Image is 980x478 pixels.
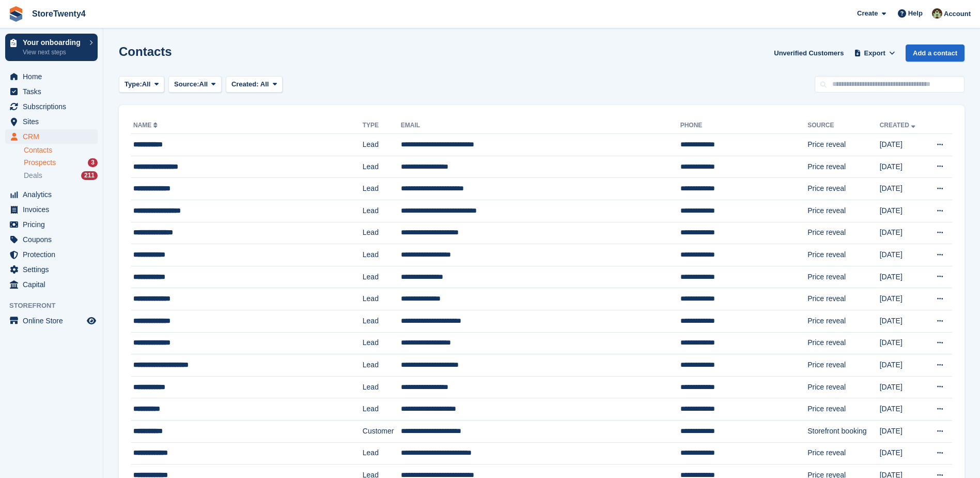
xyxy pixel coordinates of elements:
[807,244,880,266] td: Price reveal
[5,69,98,84] a: menu
[363,376,401,398] td: Lead
[807,117,880,134] th: Source
[23,99,85,114] span: Subscriptions
[880,442,926,465] td: [DATE]
[28,5,90,22] a: StoreTwenty4
[807,200,880,222] td: Price reveal
[5,247,98,262] a: menu
[260,80,269,88] span: All
[9,301,103,311] span: Storefront
[24,157,98,168] a: Prospects 3
[363,310,401,332] td: Lead
[199,79,208,89] span: All
[880,156,926,178] td: [DATE]
[864,48,885,58] span: Export
[363,117,401,134] th: Type
[133,122,160,129] a: Name
[24,158,56,168] span: Prospects
[807,310,880,332] td: Price reveal
[23,277,85,292] span: Capital
[24,170,98,181] a: Deals 211
[5,313,98,328] a: menu
[880,178,926,200] td: [DATE]
[5,262,98,277] a: menu
[363,156,401,178] td: Lead
[880,332,926,354] td: [DATE]
[5,277,98,292] a: menu
[807,332,880,354] td: Price reveal
[23,39,84,46] p: Your onboarding
[363,332,401,354] td: Lead
[23,187,85,202] span: Analytics
[5,187,98,202] a: menu
[8,6,24,22] img: stora-icon-8386f47178a22dfd0bd8f6a31ec36ba5ce8667c1dd55bd0f319d3a0aa187defe.svg
[363,244,401,266] td: Lead
[807,398,880,421] td: Price reveal
[807,354,880,377] td: Price reveal
[24,171,42,181] span: Deals
[5,217,98,232] a: menu
[852,44,897,62] button: Export
[880,288,926,310] td: [DATE]
[119,76,164,93] button: Type: All
[23,202,85,217] span: Invoices
[24,145,98,155] a: Contacts
[363,420,401,442] td: Customer
[807,420,880,442] td: Storefront booking
[932,8,942,19] img: Lee Hanlon
[770,44,848,62] a: Unverified Customers
[81,171,98,180] div: 211
[23,232,85,247] span: Coupons
[880,244,926,266] td: [DATE]
[807,222,880,244] td: Price reveal
[880,310,926,332] td: [DATE]
[23,217,85,232] span: Pricing
[226,76,283,93] button: Created: All
[119,44,172,58] h1: Contacts
[880,222,926,244] td: [DATE]
[23,313,85,328] span: Online Store
[23,247,85,262] span: Protection
[880,200,926,222] td: [DATE]
[5,129,98,144] a: menu
[807,376,880,398] td: Price reveal
[908,8,923,19] span: Help
[857,8,878,19] span: Create
[880,354,926,377] td: [DATE]
[880,266,926,288] td: [DATE]
[363,288,401,310] td: Lead
[85,315,98,327] a: Preview store
[363,266,401,288] td: Lead
[363,354,401,377] td: Lead
[880,420,926,442] td: [DATE]
[906,44,965,62] a: Add a contact
[363,178,401,200] td: Lead
[5,84,98,99] a: menu
[807,156,880,178] td: Price reveal
[174,79,199,89] span: Source:
[680,117,808,134] th: Phone
[5,232,98,247] a: menu
[807,288,880,310] td: Price reveal
[880,376,926,398] td: [DATE]
[363,398,401,421] td: Lead
[125,79,142,89] span: Type:
[807,134,880,156] td: Price reveal
[363,134,401,156] td: Lead
[401,117,680,134] th: Email
[23,129,85,144] span: CRM
[168,76,222,93] button: Source: All
[23,262,85,277] span: Settings
[880,122,917,129] a: Created
[807,266,880,288] td: Price reveal
[23,69,85,84] span: Home
[142,79,151,89] span: All
[363,222,401,244] td: Lead
[23,114,85,129] span: Sites
[23,48,84,57] p: View next steps
[363,442,401,465] td: Lead
[5,34,98,61] a: Your onboarding View next steps
[880,134,926,156] td: [DATE]
[5,99,98,114] a: menu
[5,114,98,129] a: menu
